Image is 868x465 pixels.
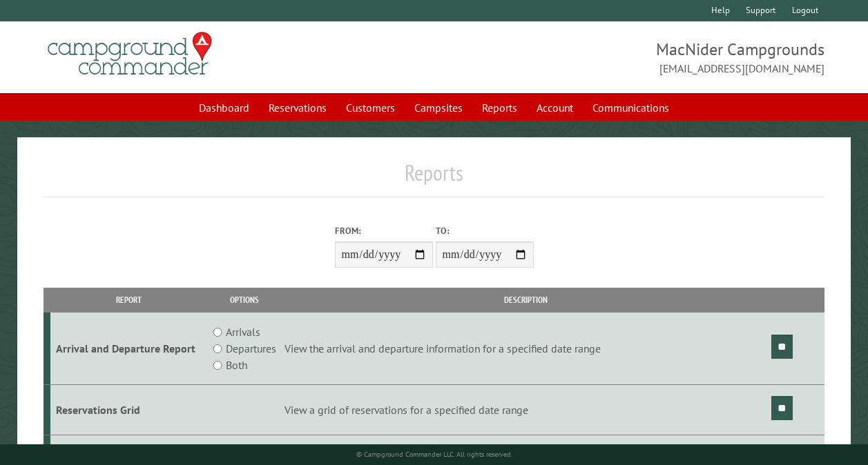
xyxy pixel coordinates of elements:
a: Dashboard [191,95,258,121]
label: Both [226,357,247,373]
label: Departures [226,340,276,357]
a: Account [528,95,581,121]
th: Description [282,288,769,312]
td: Reservations Grid [50,385,207,435]
th: Options [206,288,282,312]
td: View the arrival and departure information for a specified date range [282,313,769,385]
a: Reports [474,95,525,121]
a: Reservations [260,95,335,121]
img: Campground Commander [44,27,216,81]
small: © Campground Commander LLC. All rights reserved. [356,450,512,459]
label: To: [436,224,534,237]
th: Report [50,288,207,312]
label: Arrivals [226,324,260,340]
a: Communications [584,95,677,121]
h1: Reports [44,159,824,197]
label: From: [335,224,433,237]
span: MacNider Campgrounds [EMAIL_ADDRESS][DOMAIN_NAME] [434,38,825,77]
a: Campsites [406,95,471,121]
td: View a grid of reservations for a specified date range [282,385,769,435]
td: Arrival and Departure Report [50,313,207,385]
a: Customers [338,95,403,121]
